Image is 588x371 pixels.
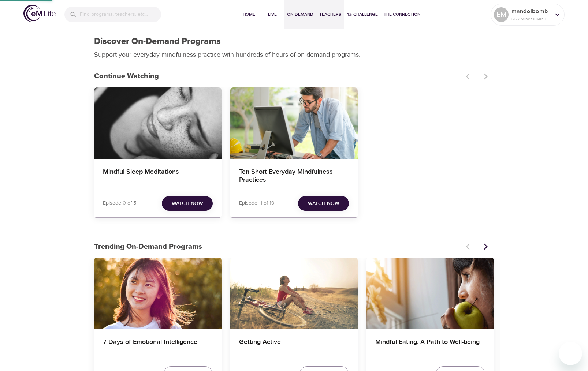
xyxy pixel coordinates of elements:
[559,342,582,365] iframe: Button to launch messaging window
[172,199,203,208] span: Watch Now
[162,196,213,211] button: Watch Now
[478,239,494,255] button: Next items
[230,87,358,159] button: Ten Short Everyday Mindfulness Practices
[94,50,369,60] p: Support your everyday mindfulness practice with hundreds of hours of on-demand programs.
[375,338,485,356] h4: Mindful Eating: A Path to Well-being
[384,11,420,18] span: The Connection
[239,168,349,185] h4: Ten Short Everyday Mindfulness Practices
[239,338,349,356] h4: Getting Active
[366,258,494,329] button: Mindful Eating: A Path to Well-being
[94,258,222,329] button: 7 Days of Emotional Intelligence
[94,87,222,159] button: Mindful Sleep Meditations
[103,199,136,207] p: Episode 0 of 5
[230,258,358,329] button: Getting Active
[23,5,56,22] img: logo
[240,11,258,18] span: Home
[298,196,349,211] button: Watch Now
[94,241,462,252] p: Trending On-Demand Programs
[494,7,509,22] div: EM
[511,16,550,22] p: 667 Mindful Minutes
[308,199,339,208] span: Watch Now
[94,36,221,47] h1: Discover On-Demand Programs
[347,11,378,18] span: 1% Challenge
[239,199,275,207] p: Episode -1 of 10
[264,11,281,18] span: Live
[287,11,313,18] span: On-Demand
[103,338,213,356] h4: 7 Days of Emotional Intelligence
[94,72,462,80] h3: Continue Watching
[511,7,550,16] p: mandelbomb
[80,7,161,22] input: Find programs, teachers, etc...
[319,11,341,18] span: Teachers
[103,168,213,185] h4: Mindful Sleep Meditations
